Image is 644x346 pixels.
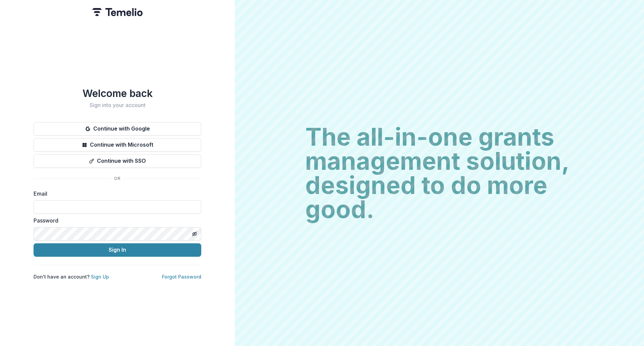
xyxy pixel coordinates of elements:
[34,190,197,198] label: Email
[34,102,201,108] h2: Sign into your account
[34,87,201,99] h1: Welcome back
[91,274,109,280] a: Sign Up
[34,138,201,152] button: Continue with Microsoft
[34,122,201,136] button: Continue with Google
[34,273,109,280] p: Don't have an account?
[34,154,201,168] button: Continue with SSO
[34,243,201,257] button: Sign In
[92,8,143,16] img: Temelio
[189,229,200,239] button: Toggle password visibility
[34,216,197,225] label: Password
[162,274,201,280] a: Forgot Password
